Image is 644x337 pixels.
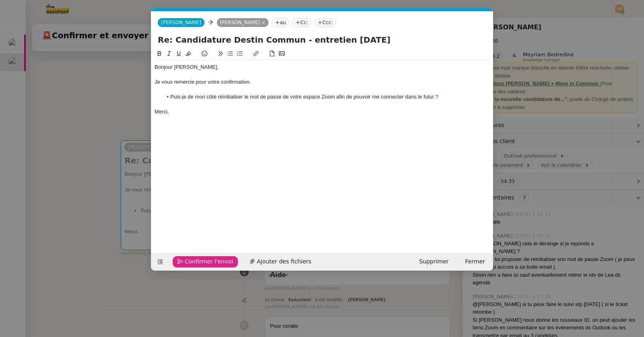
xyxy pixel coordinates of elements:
li: Puis-je de mon côté réinitialiser le mot de passe de votre espace Zoom afin de pouvoir me connect... [163,93,490,101]
span: Supprimer [419,257,448,266]
button: Fermer [460,256,490,267]
span: [PERSON_NAME] [161,20,201,25]
span: Ajouter des fichiers [257,257,311,266]
input: Subject [158,34,487,46]
nz-tag: Ccc: [314,18,336,27]
div: Bonjour [PERSON_NAME], [155,64,490,71]
nz-tag: au [272,18,289,27]
span: Confirmer l'envoi [185,257,233,266]
button: Supprimer [414,256,453,267]
nz-tag: Cc: [292,18,311,27]
nz-tag: [PERSON_NAME] [217,18,269,27]
button: Ajouter des fichiers [245,256,316,267]
div: Merci, [155,108,490,115]
button: Confirmer l'envoi [173,256,238,267]
span: Fermer [465,257,485,266]
div: Je vous remercie pour votre confirmation. [155,78,490,86]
